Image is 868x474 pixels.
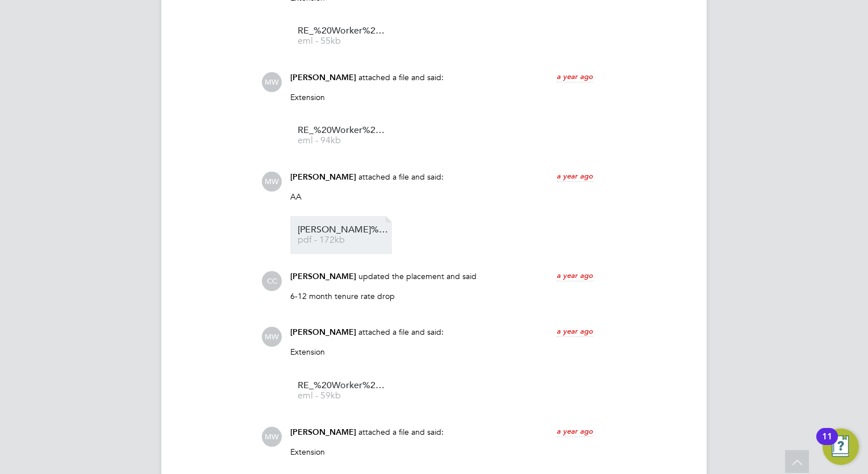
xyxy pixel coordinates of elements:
span: a year ago [557,271,593,280]
span: a year ago [557,72,593,81]
button: Open Resource Center, 11 new notifications [823,429,859,465]
span: RE_%20Worker%20extension [298,27,389,35]
span: [PERSON_NAME] [290,172,356,182]
span: updated the placement and said [358,271,477,281]
span: a year ago [557,171,593,181]
p: Extension [290,92,593,102]
div: 11 [822,436,832,451]
p: 6-12 month tenure rate drop [290,291,593,301]
span: CC [262,271,282,291]
a: RE_%20Worker%20extension eml - 94kb [298,126,389,145]
span: MW [262,427,282,447]
span: [PERSON_NAME]%20Clauzelma%20-%20Certficate [298,226,389,234]
span: pdf - 172kb [298,236,389,244]
span: attached a file and said: [358,327,444,337]
span: [PERSON_NAME] [290,272,356,281]
p: AA [290,192,593,202]
a: RE_%20Worker%20extension eml - 55kb [298,27,389,45]
span: eml - 94kb [298,136,389,145]
span: a year ago [557,426,593,436]
span: MW [262,172,282,192]
span: attached a file and said: [358,72,444,82]
span: [PERSON_NAME] [290,327,356,337]
span: a year ago [557,326,593,336]
span: [PERSON_NAME] [290,427,356,437]
span: RE_%20Worker%20extension [298,126,389,135]
a: RE_%20Worker%20extension eml - 59kb [298,381,389,400]
p: Extension [290,447,593,457]
span: eml - 55kb [298,37,389,45]
span: MW [262,72,282,92]
span: RE_%20Worker%20extension [298,381,389,390]
span: eml - 59kb [298,392,389,400]
span: attached a file and said: [358,427,444,437]
p: Extension [290,347,593,357]
span: [PERSON_NAME] [290,73,356,82]
a: [PERSON_NAME]%20Clauzelma%20-%20Certficate pdf - 172kb [298,226,389,244]
span: MW [262,327,282,347]
span: attached a file and said: [358,172,444,182]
